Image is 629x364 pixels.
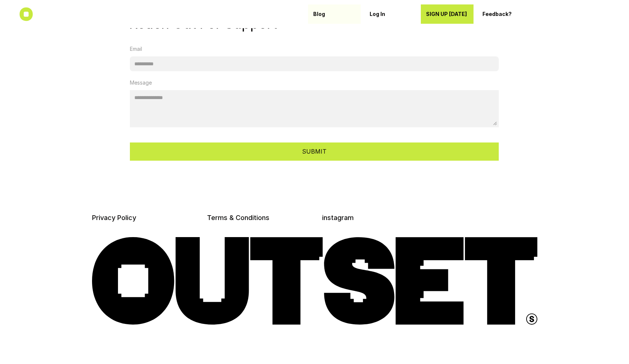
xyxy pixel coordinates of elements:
[308,4,361,24] a: Blog
[92,214,136,222] a: Privacy Policy
[302,147,326,155] p: SUBMIT
[421,4,474,24] a: SIGN UP [DATE]
[322,214,354,222] a: instagram
[207,214,269,222] a: Terms & Conditions
[426,11,468,17] p: SIGN UP [DATE]
[130,45,142,53] p: Email
[364,4,417,24] a: Log In
[313,11,356,17] p: Blog
[130,90,499,127] textarea: Message
[477,4,530,24] a: Feedback?
[482,11,525,17] p: Feedback?
[130,56,499,71] input: Email
[370,11,412,17] p: Log In
[130,142,499,161] button: SUBMIT
[130,79,151,86] p: Message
